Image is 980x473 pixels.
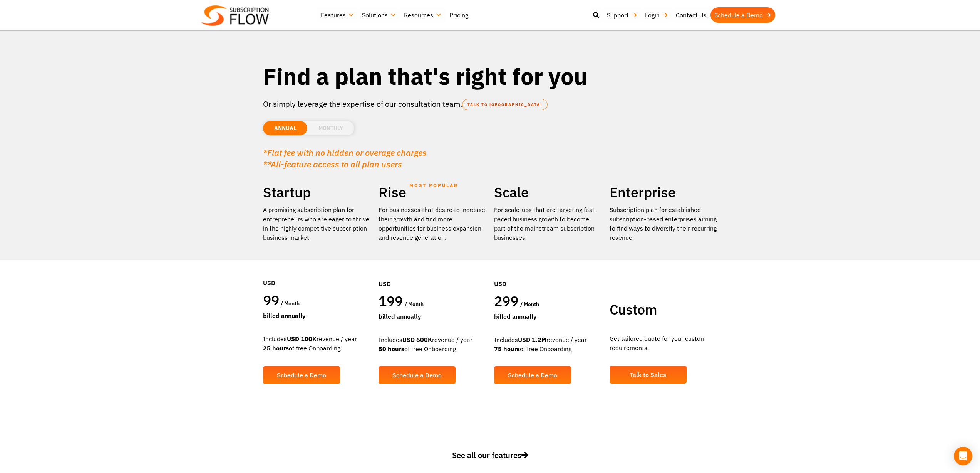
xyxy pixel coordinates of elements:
[610,366,687,384] a: Talk to Sales
[379,335,486,353] div: Includes revenue / year of free Onboarding
[494,256,602,292] div: USD
[263,334,371,353] div: Includes revenue / year of free Onboarding
[263,366,340,384] a: Schedule a Demo
[263,183,371,201] h2: Startup
[672,7,710,23] a: Contact Us
[494,366,571,384] a: Schedule a Demo
[641,7,672,23] a: Login
[263,344,289,352] strong: 25 hours
[610,205,717,242] p: Subscription plan for established subscription-based enterprises aiming to find ways to diversify...
[379,256,486,292] div: USD
[281,300,300,307] span: / month
[263,311,371,320] div: Billed Annually
[610,300,657,318] span: Custom
[603,7,641,23] a: Support
[379,312,486,321] div: Billed Annually
[379,366,456,384] a: Schedule a Demo
[263,205,371,242] p: A promising subscription plan for entrepreneurs who are eager to thrive in the highly competitive...
[520,301,539,308] span: / month
[494,292,519,310] span: 299
[402,336,432,343] strong: USD 600K
[494,205,602,242] div: For scale-ups that are targeting fast-paced business growth to become part of the mainstream subs...
[307,121,354,135] li: MONTHLY
[409,177,458,194] span: MOST POPULAR
[201,5,269,26] img: Subscriptionflow
[462,99,548,110] a: TALK TO [GEOGRAPHIC_DATA]
[494,335,602,353] div: Includes revenue / year of free Onboarding
[452,450,528,460] span: See all our features
[317,7,358,23] a: Features
[610,183,717,201] h2: Enterprise
[358,7,400,23] a: Solutions
[405,301,424,308] span: / month
[263,158,402,170] em: **All-feature access to all plan users
[446,7,472,23] a: Pricing
[263,98,717,110] p: Or simply leverage the expertise of our consultation team.
[630,372,666,378] span: Talk to Sales
[263,121,307,135] li: ANNUAL
[263,291,280,309] span: 99
[263,255,371,291] div: USD
[518,336,546,343] strong: USD 1.2M
[392,372,442,378] span: Schedule a Demo
[610,334,717,352] p: Get tailored quote for your custom requirements.
[263,62,717,91] h1: Find a plan that's right for you
[710,7,775,23] a: Schedule a Demo
[263,449,717,473] a: See all our features
[508,372,557,378] span: Schedule a Demo
[494,312,602,321] div: Billed Annually
[494,183,602,201] h2: Scale
[494,345,520,353] strong: 75 hours
[379,345,404,353] strong: 50 hours
[954,447,972,465] div: Open Intercom Messenger
[379,183,486,201] h2: Rise
[400,7,446,23] a: Resources
[287,335,317,343] strong: USD 100K
[379,292,403,310] span: 199
[379,205,486,242] div: For businesses that desire to increase their growth and find more opportunities for business expa...
[263,147,427,158] em: *Flat fee with no hidden or overage charges
[277,372,326,378] span: Schedule a Demo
